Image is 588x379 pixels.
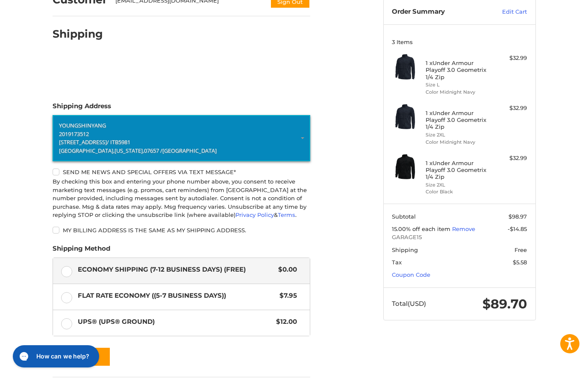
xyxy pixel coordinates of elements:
[78,317,272,327] span: UPS® (UPS® Ground)
[162,146,217,154] span: [GEOGRAPHIC_DATA]
[274,265,297,275] span: $0.00
[78,265,274,275] span: Economy Shipping (7-12 Business Days) (Free)
[53,227,310,234] label: My billing address is the same as my shipping address.
[392,271,430,278] a: Coupon Code
[392,38,527,45] h3: 3 Items
[59,138,107,146] span: [STREET_ADDRESS]
[115,146,144,154] span: [US_STATE],
[144,146,162,154] span: 07657 /
[59,121,91,129] span: YOUNGSHIN
[392,233,527,242] span: GARAGE15
[508,225,527,232] span: -$14.85
[484,8,527,16] a: Edit Cart
[392,246,418,253] span: Shipping
[53,169,310,175] label: Send me news and special offers via text message*
[53,347,111,367] button: Continue
[426,59,491,80] h4: 1 x Under Armour Playoff 3.0 Geometrix 1/4 Zip
[514,246,527,253] span: Free
[53,115,310,161] a: Enter or select a different address
[59,130,89,137] span: 2019173512
[392,259,402,266] span: Tax
[392,299,426,308] span: Total (USD)
[276,291,297,301] span: $7.95
[78,291,276,301] span: Flat Rate Economy ((5-7 Business Days))
[392,8,484,16] h3: Order Summary
[278,211,295,218] a: Terms
[53,178,310,219] div: By checking this box and entering your phone number above, you consent to receive marketing text ...
[493,154,527,163] div: $32.99
[509,213,527,220] span: $98.97
[493,54,527,62] div: $32.99
[53,244,110,258] legend: Shipping Method
[426,110,491,130] h4: 1 x Under Armour Playoff 3.0 Geometrix 1/4 Zip
[59,146,115,154] span: [GEOGRAPHIC_DATA],
[493,104,527,113] div: $32.99
[107,138,130,146] span: / ITB5981
[513,259,527,266] span: $5.58
[392,225,452,232] span: 15.00% off each item
[53,101,111,115] legend: Shipping Address
[272,317,297,327] span: $12.00
[426,160,491,181] h4: 1 x Under Armour Playoff 3.0 Geometrix 1/4 Zip
[91,121,106,129] span: YANG
[426,181,491,189] li: Size 2XL
[53,27,103,41] h2: Shipping
[482,296,527,312] span: $89.70
[426,81,491,89] li: Size L
[426,131,491,139] li: Size 2XL
[426,89,491,96] li: Color Midnight Navy
[392,213,416,220] span: Subtotal
[9,342,102,370] iframe: Gorgias live chat messenger
[426,188,491,195] li: Color Black
[426,139,491,146] li: Color Midnight Navy
[452,225,475,232] a: Remove
[235,211,274,218] a: Privacy Policy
